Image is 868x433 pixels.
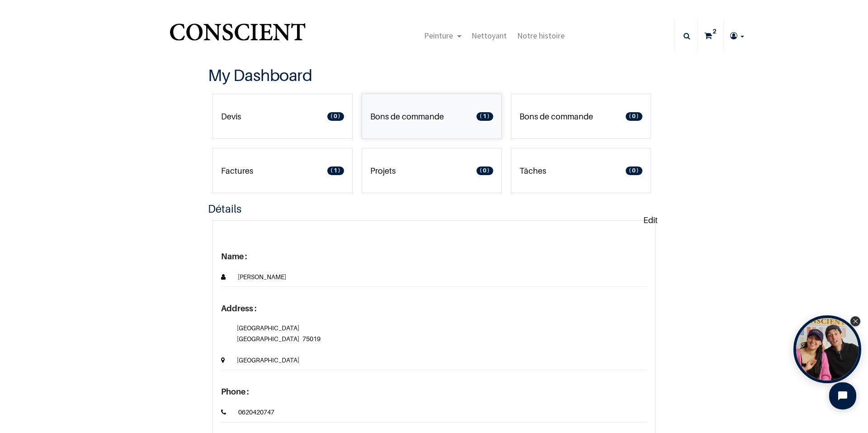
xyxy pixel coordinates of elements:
span: 1 [476,112,493,121]
p: Phone : [221,385,647,398]
p: Name : [221,250,647,262]
div: Open Tolstoy [793,315,861,383]
a: Factures 1 [212,148,353,193]
a: Bons de commande 0 [511,94,651,139]
iframe: Tidio Chat [821,375,864,417]
span: 0 [476,167,493,175]
h3: My Dashboard [208,65,660,86]
span: [GEOGRAPHIC_DATA] [237,333,299,344]
sup: 2 [710,27,719,36]
span: Nettoyant [472,30,507,41]
h4: Détails [208,202,660,216]
a: Devis 0 [212,94,353,139]
a: 2 [698,20,723,52]
span: 0620420747 [227,407,274,418]
p: Edit [643,214,658,226]
a: Edit [641,205,660,235]
p: Tâches [519,165,546,177]
a: Projets 0 [362,148,502,193]
img: Conscient [168,18,307,54]
span: [PERSON_NAME] [227,271,286,282]
div: Close Tolstoy widget [850,316,860,326]
a: Logo of Conscient [168,18,307,54]
p: Address : [221,302,647,314]
a: Peinture [419,20,467,52]
a: Tâches 0 [511,148,651,193]
span: 75019 [301,333,321,344]
span: 0 [327,112,344,121]
span: Peinture [424,30,453,41]
p: Devis [221,110,241,123]
span: Notre histoire [517,30,565,41]
span: 0 [626,112,642,121]
p: Bons de commande [519,110,593,123]
p: Factures [221,165,253,177]
span: [GEOGRAPHIC_DATA] [237,355,299,366]
div: Tolstoy bubble widget [793,315,861,383]
a: Bons de commande 1 [362,94,502,139]
p: Bons de commande [370,110,444,123]
span: 1 [327,167,344,175]
p: Projets [370,165,396,177]
span: 0 [626,167,642,175]
div: Open Tolstoy widget [793,315,861,383]
span: [GEOGRAPHIC_DATA] [237,323,299,333]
